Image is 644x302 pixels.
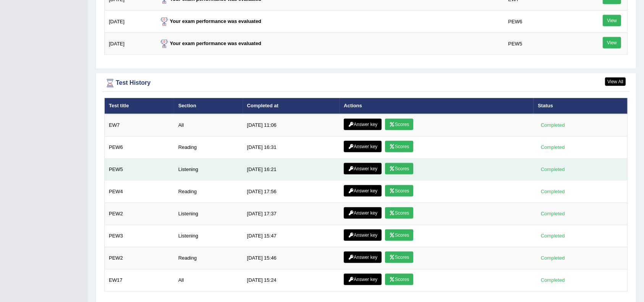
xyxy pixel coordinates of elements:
td: Reading [174,181,243,203]
a: Answer key [344,229,382,241]
td: Listening [174,158,243,181]
td: [DATE] 16:21 [243,158,340,181]
td: [DATE] 11:06 [243,114,340,137]
td: [DATE] 17:56 [243,181,340,203]
a: Scores [385,229,413,241]
a: Scores [385,274,413,285]
td: [DATE] 15:24 [243,269,340,291]
a: Answer key [344,185,382,197]
a: Answer key [344,274,382,285]
td: PEW2 [105,247,174,269]
th: Completed at [243,98,340,114]
td: Listening [174,225,243,247]
a: Scores [385,185,413,197]
a: View [603,37,621,48]
a: Answer key [344,141,382,152]
a: Answer key [344,119,382,130]
th: Test title [105,98,174,114]
td: [DATE] [105,11,154,33]
div: Completed [538,166,568,174]
div: Completed [538,232,568,240]
a: Scores [385,119,413,130]
td: [DATE] 15:46 [243,247,340,269]
td: PEW5 [105,158,174,181]
td: [DATE] 17:37 [243,203,340,225]
th: Section [174,98,243,114]
a: Answer key [344,163,382,174]
div: Completed [538,276,568,284]
td: [DATE] 16:31 [243,136,340,158]
td: PEW3 [105,225,174,247]
a: Scores [385,163,413,174]
div: Completed [538,254,568,262]
strong: Your exam performance was evaluated [159,40,262,46]
td: All [174,269,243,291]
th: Status [534,98,627,114]
td: PEW2 [105,203,174,225]
a: Scores [385,207,413,219]
strong: Your exam performance was evaluated [159,18,262,24]
td: PEW6 [105,136,174,158]
div: Completed [538,121,568,129]
a: Scores [385,252,413,263]
div: Test History [104,78,628,89]
td: PEW6 [504,11,581,33]
td: Reading [174,247,243,269]
td: Reading [174,136,243,158]
td: Listening [174,203,243,225]
td: EW7 [105,114,174,137]
td: All [174,114,243,137]
a: View All [605,78,626,86]
a: Answer key [344,252,382,263]
a: View [603,15,621,26]
td: PEW4 [105,181,174,203]
td: EW17 [105,269,174,291]
th: Actions [340,98,534,114]
td: [DATE] 15:47 [243,225,340,247]
td: [DATE] [105,33,154,55]
a: Answer key [344,207,382,219]
td: PEW5 [504,33,581,55]
div: Completed [538,144,568,152]
a: Scores [385,141,413,152]
div: Completed [538,210,568,218]
div: Completed [538,188,568,196]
